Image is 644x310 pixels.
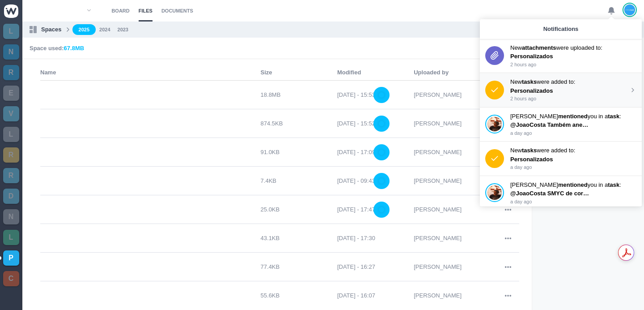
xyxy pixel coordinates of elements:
[510,112,636,121] p: [PERSON_NAME] you in a :
[485,112,636,137] a: Antonio Lopes [PERSON_NAME]mentionedyou in atask: @JoaoCosta Também anexamos a arte final com a m...
[510,181,636,189] p: [PERSON_NAME] you in a :
[72,24,96,35] a: 2025
[510,86,591,95] p: Personalizados
[487,185,502,200] img: Antonio Lopes
[487,116,502,132] img: Antonio Lopes
[3,168,19,183] a: R
[118,26,128,34] a: 2023
[510,146,636,155] p: New were added to:
[3,106,19,121] a: V
[3,86,19,101] a: E
[3,250,19,266] a: P
[485,146,636,171] a: Newtaskswere added to: Personalizados a day ago
[41,25,62,34] p: Spaces
[510,129,636,137] p: a day ago
[624,4,635,16] img: João Tosta
[510,190,591,197] span: @JoaoCosta SMYC de cores.
[3,271,19,286] a: C
[510,77,629,86] p: New were added to:
[3,147,19,163] a: R
[30,26,37,33] img: spaces
[30,44,84,53] p: Space used:
[510,43,636,52] p: New were uploaded to:
[522,147,537,154] strong: tasks
[510,52,591,61] p: Personalizados
[414,68,490,77] th: Uploaded by
[485,77,636,103] a: Newtaskswere added to: Personalizados 2 hours ago
[510,198,636,206] p: a day ago
[3,230,19,245] a: L
[608,113,619,120] strong: task
[510,95,629,103] p: 2 hours ago
[99,26,110,34] a: 2024
[261,68,337,77] th: Size
[3,209,19,224] a: N
[485,43,636,69] a: Newattachmentswere uploaded to: Personalizados 2 hours ago
[3,44,19,60] a: N
[608,181,619,188] strong: task
[522,78,537,85] strong: tasks
[3,24,19,39] a: L
[510,164,636,171] p: a day ago
[558,181,588,188] strong: mentioned
[40,68,261,77] th: Name
[337,68,414,77] th: Modified
[3,189,19,204] a: D
[485,181,636,206] a: Antonio Lopes [PERSON_NAME]mentionedyou in atask: @JoaoCosta SMYC de cores. a day ago
[3,127,19,142] a: L
[510,155,591,164] p: Personalizados
[558,113,588,120] strong: mentioned
[64,45,85,52] span: 67.8MB
[4,4,18,18] img: winio
[522,44,556,51] strong: attachments
[543,25,579,34] p: Notifications
[3,65,19,80] a: R
[510,61,636,69] p: 2 hours ago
